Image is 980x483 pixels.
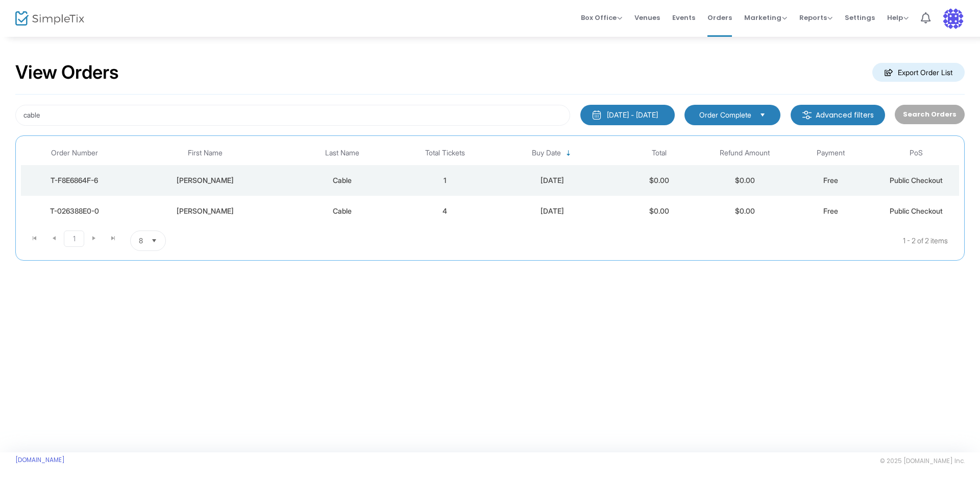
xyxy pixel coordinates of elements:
[51,149,98,157] span: Order Number
[607,110,658,120] div: [DATE] - [DATE]
[532,149,561,157] span: Buy Date
[910,149,923,157] span: PoS
[188,149,223,157] span: First Name
[845,5,875,31] span: Settings
[699,110,751,120] span: Order Complete
[565,149,573,157] span: Sortable
[147,231,161,250] button: Select
[267,231,948,251] kendo-pager-info: 1 - 2 of 2 items
[325,149,359,157] span: Last Name
[23,175,126,186] div: T-F8E6864F-6
[702,196,788,226] td: $0.00
[131,206,280,216] div: Abigail
[823,206,838,215] span: Free
[15,61,119,84] h2: View Orders
[702,165,788,196] td: $0.00
[285,206,400,216] div: Cable
[802,110,812,120] img: filter
[131,175,280,186] div: Abigail
[15,105,570,126] input: Search by name, email, phone, order number, ip address, or last 4 digits of card
[890,206,943,215] span: Public Checkout
[634,5,660,31] span: Venues
[672,5,695,31] span: Events
[755,109,770,121] button: Select
[799,13,832,22] span: Reports
[890,176,943,185] span: Public Checkout
[617,196,702,226] td: $0.00
[791,105,885,125] m-button: Advanced filters
[23,206,126,216] div: T-026388E0-0
[139,236,143,246] span: 8
[491,206,614,216] div: 8/20/2025
[64,231,84,247] span: Page 1
[817,149,845,157] span: Payment
[580,105,675,125] button: [DATE] - [DATE]
[402,165,488,196] td: 1
[402,196,488,226] td: 4
[491,175,614,186] div: 8/23/2025
[592,110,602,120] img: monthly
[872,63,965,82] m-button: Export Order List
[617,141,702,165] th: Total
[702,141,788,165] th: Refund Amount
[581,13,622,22] span: Box Office
[617,165,702,196] td: $0.00
[744,13,787,22] span: Marketing
[402,141,488,165] th: Total Tickets
[880,457,965,465] span: © 2025 [DOMAIN_NAME] Inc.
[823,176,838,185] span: Free
[15,456,65,464] a: [DOMAIN_NAME]
[887,13,909,22] span: Help
[285,175,400,186] div: Cable
[21,141,959,226] div: Data table
[707,5,732,31] span: Orders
